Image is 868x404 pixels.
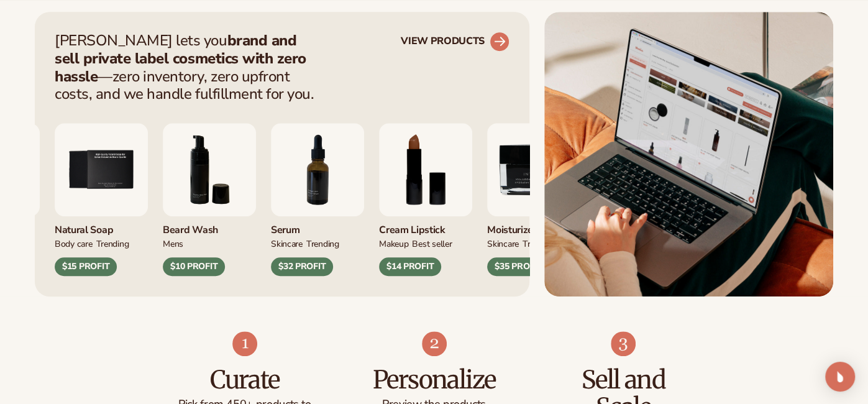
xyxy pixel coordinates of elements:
[412,237,452,250] div: BEST SELLER
[55,32,322,103] p: [PERSON_NAME] lets you —zero inventory, zero upfront costs, and we handle fulfillment for you.
[55,123,148,216] img: Nature bar of soap.
[523,237,555,250] div: TRENDING
[611,331,636,356] img: Shopify Image 9
[271,123,364,216] img: Collagen and retinol serum.
[379,123,472,216] img: Luxury cream lipstick.
[487,123,580,276] div: 9 / 9
[55,30,306,86] strong: brand and sell private label cosmetics with zero hassle
[379,237,408,250] div: MAKEUP
[55,257,117,276] div: $15 PROFIT
[544,12,833,296] img: Shopify Image 5
[271,216,364,237] div: Serum
[232,331,257,356] img: Shopify Image 7
[487,257,549,276] div: $35 PROFIT
[825,362,855,392] div: Open Intercom Messenger
[271,123,364,276] div: 7 / 9
[55,237,93,250] div: BODY Care
[364,366,504,393] h3: Personalize
[401,32,509,52] a: VIEW PRODUCTS
[271,257,333,276] div: $32 PROFIT
[163,216,256,237] div: Beard Wash
[163,237,183,250] div: mens
[175,366,315,393] h3: Curate
[487,123,580,216] img: Moisturizer.
[55,216,148,237] div: Natural Soap
[271,237,303,250] div: SKINCARE
[163,257,225,276] div: $10 PROFIT
[379,216,472,237] div: Cream Lipstick
[379,123,472,276] div: 8 / 9
[163,123,256,276] div: 6 / 9
[96,237,129,250] div: TRENDING
[487,237,519,250] div: SKINCARE
[422,331,447,356] img: Shopify Image 8
[163,123,256,216] img: Foaming beard wash.
[306,237,339,250] div: TRENDING
[55,123,148,276] div: 5 / 9
[379,257,441,276] div: $14 PROFIT
[487,216,580,237] div: Moisturizer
